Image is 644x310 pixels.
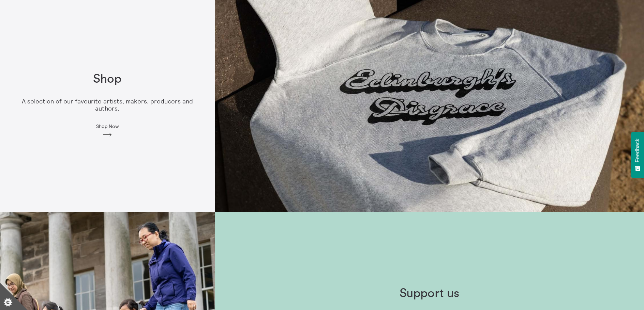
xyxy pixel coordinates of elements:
[11,98,204,112] p: A selection of our favourite artists, makers, producers and authors.
[93,72,121,86] h1: Shop
[96,124,119,129] span: Shop Now
[634,138,641,162] span: Feedback
[400,287,459,300] h1: Support us
[631,132,644,178] button: Feedback - Show survey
